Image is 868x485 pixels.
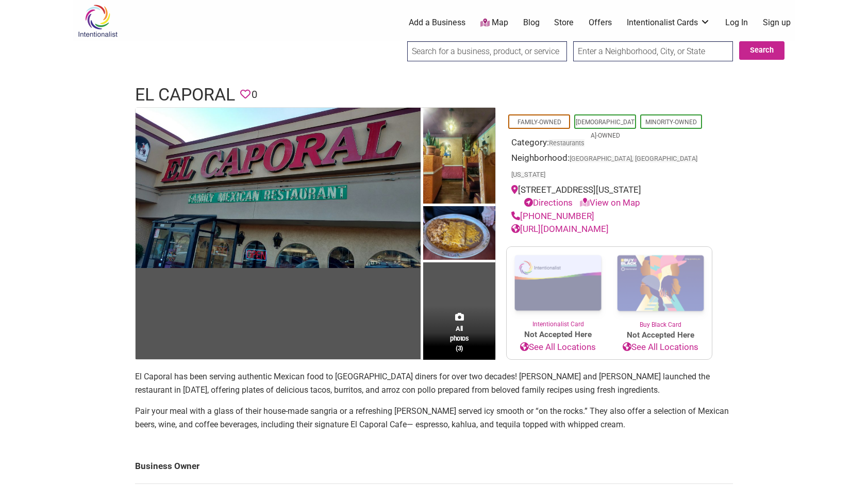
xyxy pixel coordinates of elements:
[135,449,733,483] td: Business Owner
[480,17,508,29] a: Map
[524,197,573,208] a: Directions
[450,324,469,353] span: All photos (3)
[511,211,594,221] a: [PHONE_NUMBER]
[507,341,609,354] a: See All Locations
[511,152,707,183] div: Neighborhood:
[739,41,784,60] button: Search
[518,119,561,126] a: Family-Owned
[609,341,712,354] a: See All Locations
[135,82,235,107] h1: El Caporal
[507,247,609,329] a: Intentionalist Card
[763,17,791,28] a: Sign up
[409,17,465,28] a: Add a Business
[570,156,697,162] span: [GEOGRAPHIC_DATA], [GEOGRAPHIC_DATA]
[576,119,635,139] a: [DEMOGRAPHIC_DATA]-Owned
[573,41,733,61] input: Enter a Neighborhood, City, or State
[627,17,710,28] a: Intentionalist Cards
[609,329,712,341] span: Not Accepted Here
[645,119,697,126] a: Minority-Owned
[554,17,574,28] a: Store
[609,247,712,329] a: Buy Black Card
[135,370,733,396] p: El Caporal has been serving authentic Mexican food to [GEOGRAPHIC_DATA] diners for over two decad...
[73,4,122,38] img: Intentionalist
[589,17,612,28] a: Offers
[507,247,609,320] img: Intentionalist Card
[523,17,540,28] a: Blog
[407,41,567,61] input: Search for a business, product, or service
[507,329,609,341] span: Not Accepted Here
[609,247,712,320] img: Buy Black Card
[511,224,609,234] a: [URL][DOMAIN_NAME]
[511,172,545,178] span: [US_STATE]
[252,87,257,103] span: 0
[511,183,707,210] div: [STREET_ADDRESS][US_STATE]
[511,136,707,152] div: Category:
[580,197,640,208] a: View on Map
[549,139,585,147] a: Restaurants
[135,405,733,431] p: Pair your meal with a glass of their house-made sangria or a refreshing [PERSON_NAME] served icy ...
[725,17,748,28] a: Log In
